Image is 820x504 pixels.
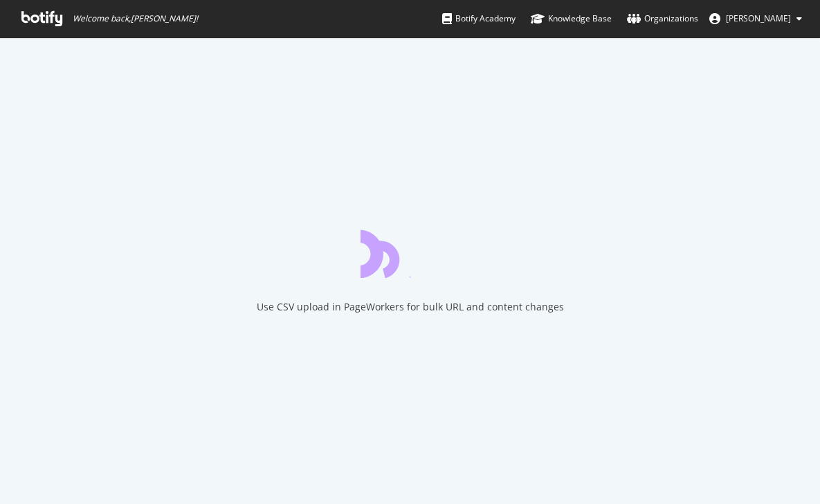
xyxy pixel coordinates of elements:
[698,8,813,30] button: [PERSON_NAME]
[442,12,516,26] div: Botify Academy
[726,12,791,24] span: Madeline Nevis
[627,12,698,26] div: Organizations
[73,13,198,24] span: Welcome back, [PERSON_NAME] !
[361,228,460,278] div: animation
[531,12,612,26] div: Knowledge Base
[257,300,564,314] div: Use CSV upload in PageWorkers for bulk URL and content changes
